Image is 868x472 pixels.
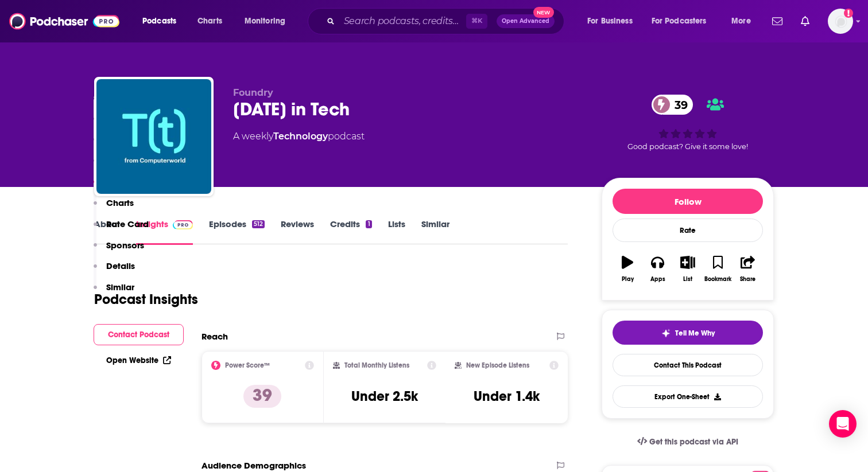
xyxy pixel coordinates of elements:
img: User Profile [828,9,853,34]
img: tell me why sparkle [661,329,671,338]
button: Bookmark [703,248,733,290]
h3: Under 1.4k [474,388,540,405]
div: List [683,276,692,283]
div: Play [622,276,634,283]
span: Logged in as rebeccagreenhalgh [828,9,853,34]
div: 39Good podcast? Give it some love! [602,87,774,158]
div: Share [740,276,755,283]
div: A weekly podcast [233,130,365,143]
a: Show notifications dropdown [768,11,787,31]
a: Reviews [281,219,314,245]
p: Rate Card [106,219,149,229]
button: open menu [723,12,765,30]
span: More [731,13,751,29]
span: Tell Me Why [675,329,715,338]
a: Get this podcast via API [628,428,747,456]
button: Details [94,260,135,282]
span: ⌘ K [466,14,487,29]
button: open menu [134,12,191,30]
button: open menu [644,12,723,30]
span: For Podcasters [652,13,707,29]
a: Show notifications dropdown [796,11,814,31]
button: List [673,248,703,290]
a: Credits1 [330,219,371,245]
input: Search podcasts, credits, & more... [339,12,466,30]
span: Podcasts [142,13,176,29]
a: Open Website [106,356,171,365]
button: Share [733,248,763,290]
a: Lists [388,219,405,245]
h2: Total Monthly Listens [344,361,409,369]
div: Apps [650,276,665,283]
span: Get this podcast via API [649,437,738,447]
button: Show profile menu [828,9,853,34]
span: For Business [587,13,633,29]
span: Charts [197,13,222,29]
button: Open AdvancedNew [497,14,555,28]
button: Sponsors [94,240,144,261]
span: New [533,7,554,18]
a: Similar [421,219,449,245]
p: Sponsors [106,240,144,251]
div: Bookmark [704,276,731,283]
button: Play [613,248,642,290]
a: Technology [273,131,328,142]
div: 1 [366,220,371,228]
a: Charts [190,12,229,30]
h2: New Episode Listens [466,361,529,369]
a: Episodes512 [209,219,265,245]
p: Details [106,260,135,271]
p: 39 [243,385,281,408]
h2: Audience Demographics [201,460,306,471]
button: Apps [642,248,672,290]
h2: Reach [201,331,228,342]
a: Contact This Podcast [613,354,763,376]
a: 39 [652,95,693,115]
span: Foundry [233,87,273,98]
h3: Under 2.5k [351,388,418,405]
div: Search podcasts, credits, & more... [319,8,575,34]
h2: Power Score™ [225,361,270,369]
p: Similar [106,282,134,292]
button: open menu [237,12,300,30]
span: Good podcast? Give it some love! [627,142,748,151]
button: Similar [94,282,134,303]
svg: Add a profile image [844,9,853,18]
img: Today in Tech [96,79,211,194]
div: Open Intercom Messenger [829,410,857,438]
div: 512 [252,220,265,228]
img: Podchaser - Follow, Share and Rate Podcasts [9,10,119,32]
span: 39 [663,95,693,115]
div: Rate [613,219,763,242]
button: Follow [613,189,763,214]
button: Rate Card [94,219,149,240]
span: Monitoring [245,13,285,29]
button: Export One-Sheet [613,385,763,408]
span: Open Advanced [502,18,549,24]
button: open menu [579,12,647,30]
button: Contact Podcast [94,324,184,345]
button: tell me why sparkleTell Me Why [613,321,763,345]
